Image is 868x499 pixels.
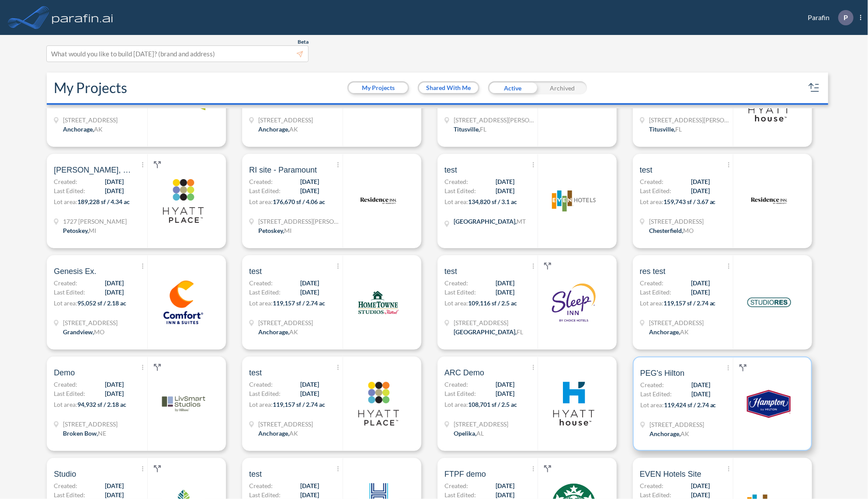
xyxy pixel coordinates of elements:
span: [DATE] [300,278,319,288]
div: Titusville, FL [454,125,486,134]
span: FTPF demo [444,469,486,479]
span: 4760 Helen Hauser Blvd [649,115,732,125]
span: Last Edited: [249,186,281,195]
img: logo [50,9,115,26]
span: [DATE] [105,481,124,490]
span: Created: [444,380,468,389]
span: 12512 S U.S. 71 Hwy [63,318,118,327]
span: [DATE] [691,278,710,288]
span: [DATE] [496,186,514,195]
span: Lot area: [249,299,273,307]
span: [GEOGRAPHIC_DATA] , [454,328,517,336]
span: Created: [249,380,273,389]
span: Titusville , [454,125,480,133]
div: Broken Bow, NE [63,429,106,438]
span: AK [289,328,298,336]
span: Created: [444,278,468,288]
span: Last Edited: [54,288,85,297]
span: MI [89,227,96,234]
span: [DATE] [691,481,710,490]
span: test [640,165,653,175]
span: Lot area: [640,299,663,307]
span: Created: [249,278,273,288]
div: Chesterfield, MO [649,226,694,235]
span: Created: [640,278,663,288]
span: Anchorage , [649,430,681,437]
span: Last Edited: [640,389,672,399]
span: FL [480,125,486,133]
button: sort [807,81,821,95]
div: Archived [538,81,587,94]
span: [DATE] [691,288,710,297]
span: Opelika , [454,430,476,437]
span: Studio [54,469,76,479]
span: [DATE] [496,177,514,186]
span: Last Edited: [444,186,476,195]
span: Created: [444,177,468,186]
span: [DATE] [300,186,319,195]
div: West Melbourne, FL [454,327,523,336]
span: Last Edited: [444,389,476,398]
span: 94,932 sf / 2.18 ac [77,401,126,408]
span: 159,743 sf / 3.67 ac [663,198,716,205]
img: logo [162,382,205,426]
span: Last Edited: [640,288,671,297]
span: 4255 Norfolk Pkwy [454,318,523,327]
div: Anchorage, AK [258,327,298,336]
span: 119,157 sf / 2.74 ac [663,299,716,307]
div: Grandview, MO [63,327,104,336]
span: Lot area: [444,198,468,205]
span: res test [640,266,666,277]
span: test [249,266,262,277]
img: logo [357,179,400,223]
span: Genesis Ex. [54,266,96,277]
span: Petoskey , [63,227,89,234]
span: Created: [54,380,77,389]
span: 119,157 sf / 2.74 ac [273,299,325,307]
span: AK [94,125,103,133]
span: MO [94,328,104,336]
span: [DATE] [691,380,710,389]
span: FL [517,328,523,336]
div: Anchorage, AK [258,125,298,134]
div: Petoskey, MI [258,226,292,235]
span: 176,670 sf / 4.06 ac [273,198,325,205]
span: Last Edited: [249,288,281,297]
span: Anchorage , [258,430,289,437]
span: Anchorage , [63,125,94,133]
span: 4960 A St [649,318,704,327]
span: FL [675,125,682,133]
span: [DATE] [496,288,514,297]
span: Created: [444,481,468,490]
span: [DATE] [691,389,710,399]
span: 4960 A St [258,115,313,125]
span: [GEOGRAPHIC_DATA] , [454,218,517,225]
span: MI [284,227,292,234]
span: 4960 A St [63,115,118,125]
span: [DATE] [105,177,124,186]
div: Anchorage, AK [63,125,103,134]
span: Last Edited: [249,389,281,398]
span: MO [683,227,694,234]
span: Lot area: [640,401,664,409]
span: [DATE] [105,278,124,288]
span: 1727 Anderson Rd [63,217,127,226]
img: logo [162,281,205,324]
div: Anchorage, AK [649,327,689,336]
img: logo [552,382,596,426]
span: Grandview , [63,328,94,336]
span: 134,820 sf / 3.1 ac [468,198,517,205]
span: AK [289,125,298,133]
span: Created: [640,481,663,490]
span: RI site - Paramount [249,165,317,175]
span: 119,157 sf / 2.74 ac [273,401,325,408]
h2: My Projects [54,80,127,96]
span: Lot area: [249,401,273,408]
span: 102 East S East St [63,419,118,429]
span: [DATE] [691,177,710,186]
span: [DATE] [496,481,514,490]
div: Anchorage, AK [258,429,298,438]
span: PEG's Hilton [640,368,684,378]
span: test [249,367,262,378]
span: 4960 A St [649,420,704,429]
